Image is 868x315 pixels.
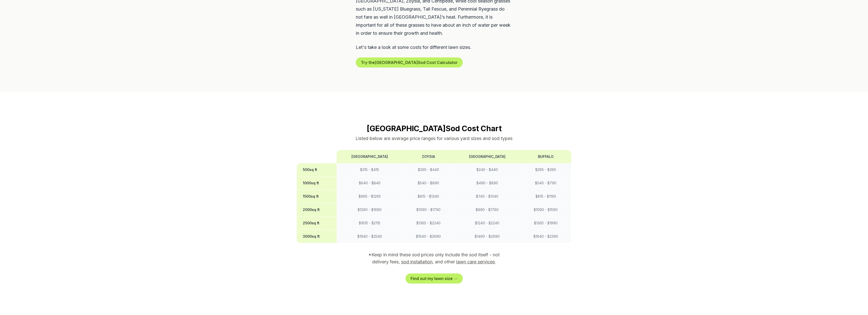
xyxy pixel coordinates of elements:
[337,230,403,243] td: $ 1940 - $ 2540
[297,217,337,230] th: 2500 sq ft
[520,177,571,190] td: $ 540 - $ 790
[403,150,454,163] th: Zoysia
[520,217,571,230] td: $ 1365 - $ 1990
[456,259,495,264] a: lawn care services
[520,203,571,217] td: $ 1090 - $ 1590
[337,150,403,163] th: [GEOGRAPHIC_DATA]
[337,163,403,177] td: $ 315 - $ 415
[361,251,507,265] p: *Keep in mind these sod prices only include the sod itself - not delivery fees, , and other .
[454,190,520,203] td: $ 740 - $ 1340
[454,150,520,163] th: [GEOGRAPHIC_DATA]
[403,190,454,203] td: $ 815 - $ 1340
[337,190,403,203] td: $ 965 - $ 1265
[337,203,403,217] td: $ 1290 - $ 1690
[520,190,571,203] td: $ 815 - $ 1190
[520,150,571,163] th: Buffalo
[401,259,432,264] a: sod installation
[403,230,454,243] td: $ 1640 - $ 2690
[356,43,512,51] p: Let's take a look at some costs for different lawn sizes.
[297,190,337,203] th: 1500 sq ft
[403,203,454,217] td: $ 1090 - $ 1790
[297,230,337,243] th: 3000 sq ft
[297,203,337,217] th: 2000 sq ft
[337,217,403,230] td: $ 1615 - $ 2115
[403,163,454,177] td: $ 265 - $ 440
[403,177,454,190] td: $ 540 - $ 890
[356,57,463,67] button: Try the[GEOGRAPHIC_DATA]Sod Cost Calculator
[520,163,571,177] td: $ 265 - $ 390
[405,273,463,284] a: Find out my lawn size →
[454,177,520,190] td: $ 490 - $ 890
[297,177,337,190] th: 1000 sq ft
[297,163,337,177] th: 500 sq ft
[403,217,454,230] td: $ 1365 - $ 2240
[297,135,571,142] p: Listed below are average price ranges for various yard sizes and sod types
[454,203,520,217] td: $ 990 - $ 1790
[297,124,571,133] h2: [GEOGRAPHIC_DATA] Sod Cost Chart
[337,177,403,190] td: $ 640 - $ 840
[454,217,520,230] td: $ 1240 - $ 2240
[520,230,571,243] td: $ 1640 - $ 2390
[454,230,520,243] td: $ 1490 - $ 2690
[454,163,520,177] td: $ 240 - $ 440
